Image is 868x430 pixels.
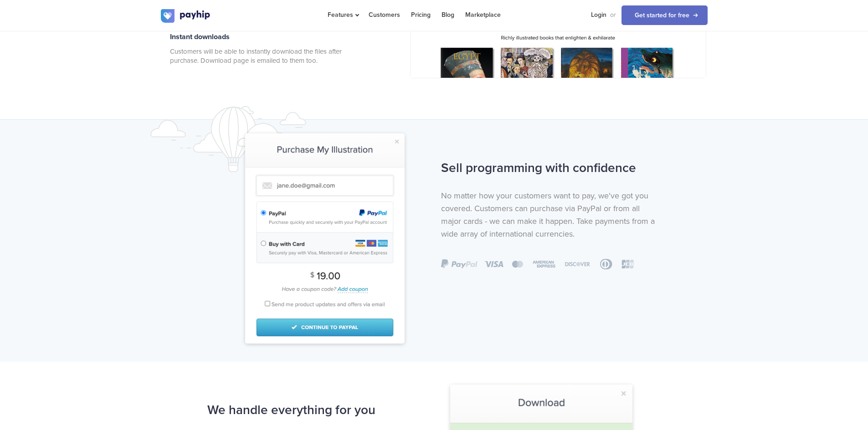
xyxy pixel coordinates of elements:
[328,11,358,19] span: Features
[598,258,614,270] img: card-5.svg
[441,189,661,240] p: No matter how your customers want to pay, we've got you covered. Customers can purchase via PayPa...
[170,47,343,65] span: Customers will be able to instantly download the files after purchase. Download page is emailed t...
[161,9,211,23] img: logo.svg
[564,258,592,270] img: card-4.svg
[531,258,557,270] img: card-3.svg
[620,258,635,270] img: card-6.svg
[441,259,478,269] img: paypal.svg
[207,398,427,422] h2: We handle everything for you
[161,30,343,67] a: Instant downloads Customers will be able to instantly download the files after purchase. Download...
[484,258,504,270] img: card-1.svg
[150,106,333,172] img: airballon.svg
[170,32,230,41] span: Instant downloads
[621,5,708,25] a: Get started for free
[441,156,661,180] h2: Sell programming with confidence
[245,133,405,344] img: digital-art-checkout.png
[511,258,524,270] img: card-2.svg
